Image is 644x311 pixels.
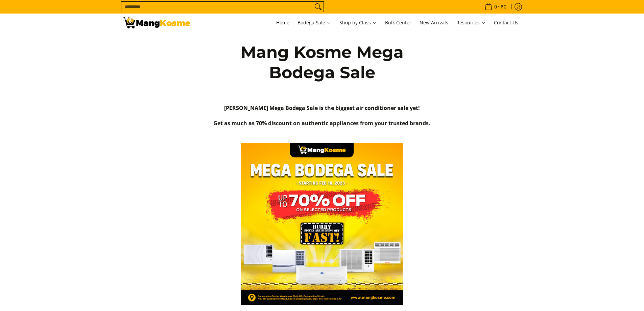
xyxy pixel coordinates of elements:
span: Bodega Sale [297,19,331,27]
a: Home [273,14,293,32]
a: New Arrivals [416,14,452,32]
a: Shop by Class [336,14,380,32]
span: Bulk Center [385,19,411,26]
span: Contact Us [494,19,518,26]
a: Bodega Sale [294,14,335,32]
span: Home [276,19,289,26]
a: Resources [453,14,489,32]
span: New Arrivals [420,19,448,26]
button: Search [313,2,324,12]
span: Resources [456,19,486,27]
img: Mang Kosme Mega Bodega Sale [123,17,190,28]
a: Bulk Center [382,14,415,32]
a: Contact Us [491,14,522,32]
nav: Main Menu [197,14,522,32]
strong: [PERSON_NAME] Mega Bodega Sale is the biggest air conditioner sale yet! [224,104,420,112]
strong: Get as much as 70% discount on authentic appliances from your trusted brands. [213,119,430,127]
span: • [483,3,508,10]
span: 0 [493,4,498,9]
span: Shop by Class [339,19,377,27]
span: ₱0 [500,4,507,9]
h1: Mang Kosme Mega Bodega Sale [224,42,420,83]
